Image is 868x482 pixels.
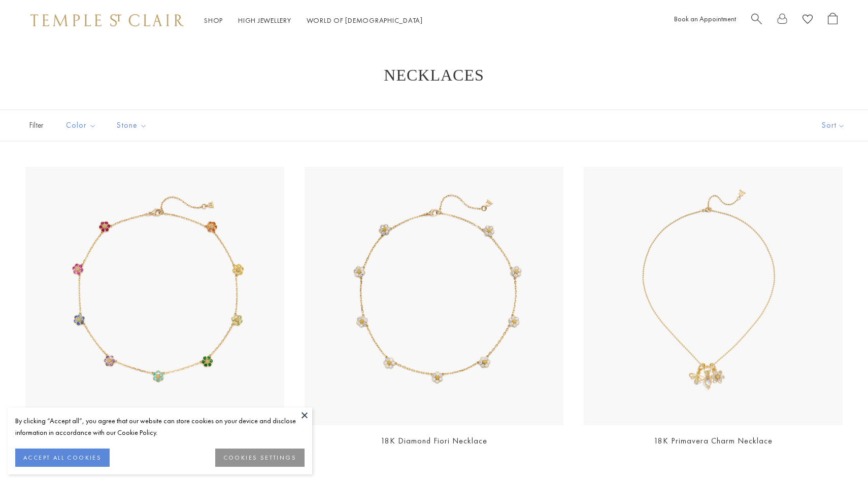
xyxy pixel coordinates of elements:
button: Stone [109,114,155,137]
img: NCH-E7BEEFIORBM [584,167,843,425]
a: 18K Primavera Charm NecklaceNCH-E7BEEFIORBM [584,167,843,425]
img: N31810-FIORI [305,167,563,425]
a: ShopShop [204,16,223,25]
h1: Necklaces [41,66,827,84]
a: View Wishlist [803,13,813,28]
button: ACCEPT ALL COOKIES [15,449,110,467]
a: 18K Diamond Fiori Necklace [381,435,487,446]
button: COOKIES SETTINGS [215,449,305,467]
img: 18K Fiori Necklace [25,167,284,425]
span: Color [61,119,104,132]
a: Open Shopping Bag [828,13,838,28]
a: 18K Primavera Charm Necklace [654,435,773,446]
button: Show sort by [799,110,868,141]
button: Color [58,114,104,137]
div: By clicking “Accept all”, you agree that our website can store cookies on your device and disclos... [15,415,305,438]
span: Stone [112,119,155,132]
img: Temple St. Clair [30,14,184,26]
a: Book an Appointment [674,14,736,23]
iframe: Gorgias live chat messenger [817,434,858,472]
nav: Main navigation [204,14,423,27]
a: Search [751,13,762,28]
a: High JewelleryHigh Jewellery [238,16,291,25]
a: 18K Diamond Fiori NecklaceN31810-FIORI [305,167,563,425]
a: World of [DEMOGRAPHIC_DATA]World of [DEMOGRAPHIC_DATA] [307,16,423,25]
